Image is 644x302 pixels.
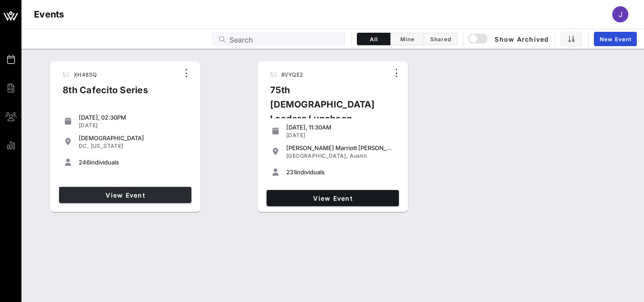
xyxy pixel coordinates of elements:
[286,152,348,159] span: [GEOGRAPHIC_DATA],
[619,10,623,19] span: J
[599,36,631,43] span: New Event
[469,34,549,44] span: Show Archived
[59,187,191,203] a: View Event
[363,36,385,43] span: All
[286,144,395,151] div: [PERSON_NAME] Marriott [PERSON_NAME]
[612,6,628,22] div: J
[286,168,395,176] div: individuals
[469,31,549,47] button: Show Archived
[79,159,188,166] div: individuals
[286,168,296,176] span: 231
[79,159,90,166] span: 246
[263,83,389,147] div: 75th [DEMOGRAPHIC_DATA] Leaders Luncheon Series
[91,142,123,149] span: [US_STATE]
[357,33,390,45] button: All
[594,32,637,46] a: New Event
[79,142,89,149] span: DC,
[55,83,155,104] div: 8th Cafecito Series
[424,33,458,45] button: Shared
[63,191,188,199] span: View Event
[79,134,188,142] div: [DEMOGRAPHIC_DATA]
[34,7,64,22] h1: Events
[79,114,188,121] div: [DATE], 02:30PM
[429,36,452,43] span: Shared
[267,190,399,206] a: View Event
[281,71,303,78] span: 8VYQE2
[79,122,188,129] div: [DATE]
[350,152,367,159] span: Austin
[286,124,395,131] div: [DATE], 11:30AM
[286,132,395,139] div: [DATE]
[390,33,424,45] button: Mine
[270,194,395,202] span: View Event
[74,71,97,78] span: XH48SQ
[396,36,418,43] span: Mine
